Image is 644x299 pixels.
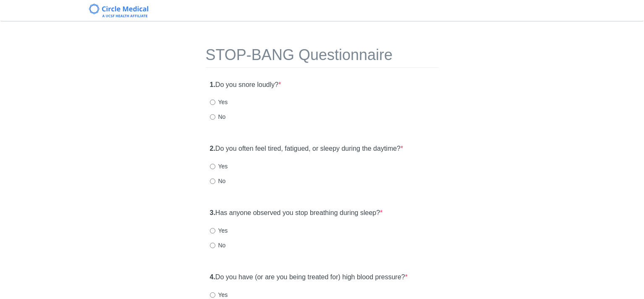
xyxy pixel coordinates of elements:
[210,226,228,235] label: Yes
[210,113,226,121] label: No
[210,273,408,282] label: Do you have (or are you being treated for) high blood pressure?
[89,4,148,17] img: Circle Medical Logo
[210,228,215,233] input: Yes
[210,209,215,216] strong: 3.
[210,273,215,281] strong: 4.
[206,47,439,68] h1: STOP-BANG Questionnaire
[210,100,215,105] input: Yes
[210,114,215,120] input: No
[210,98,228,106] label: Yes
[210,162,228,170] label: Yes
[210,80,281,90] label: Do you snore loudly?
[210,243,215,248] input: No
[210,81,215,88] strong: 1.
[210,291,228,299] label: Yes
[210,208,383,218] label: Has anyone observed you stop breathing during sleep?
[210,164,215,169] input: Yes
[210,144,403,154] label: Do you often feel tired, fatigued, or sleepy during the daytime?
[210,178,215,184] input: No
[210,177,226,185] label: No
[210,241,226,249] label: No
[210,292,215,298] input: Yes
[210,145,215,152] strong: 2.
